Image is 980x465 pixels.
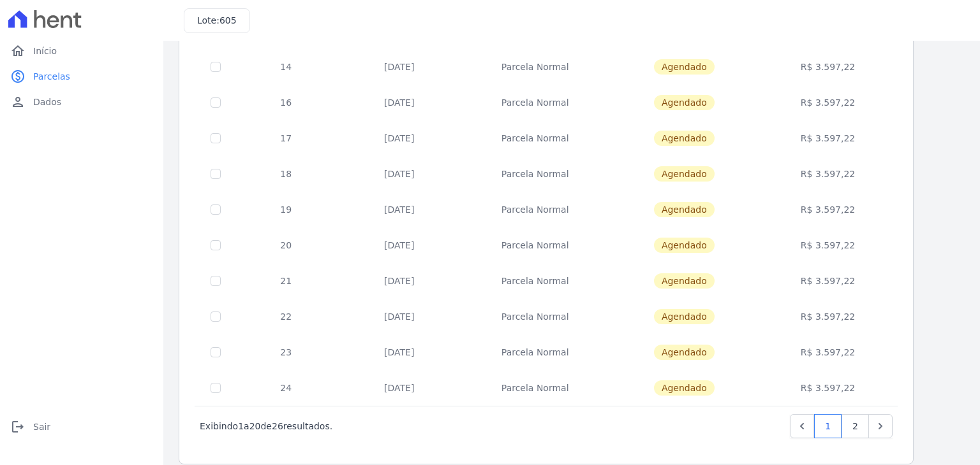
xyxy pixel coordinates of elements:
[33,70,70,83] span: Parcelas
[249,421,261,431] span: 20
[761,156,895,192] td: R$ 3.597,22
[236,192,336,227] td: 19
[654,131,715,146] span: Agendado
[654,59,715,75] span: Agendado
[10,419,26,434] i: logout
[868,414,893,438] a: Next
[761,120,895,156] td: R$ 3.597,22
[654,166,715,182] span: Agendado
[10,43,26,59] i: home
[236,85,336,120] td: 16
[5,64,158,89] a: paidParcelas
[5,89,158,115] a: personDados
[236,370,336,406] td: 24
[654,380,715,396] span: Agendado
[790,414,814,438] a: Previous
[336,192,463,227] td: [DATE]
[654,273,715,289] span: Agendado
[33,45,57,57] span: Início
[236,156,336,192] td: 18
[463,192,607,227] td: Parcela Normal
[272,421,283,431] span: 26
[336,263,463,299] td: [DATE]
[761,370,895,406] td: R$ 3.597,22
[761,85,895,120] td: R$ 3.597,22
[761,192,895,227] td: R$ 3.597,22
[336,227,463,263] td: [DATE]
[463,49,607,85] td: Parcela Normal
[238,421,244,431] span: 1
[814,414,842,438] a: 1
[463,299,607,334] td: Parcela Normal
[463,370,607,406] td: Parcela Normal
[336,120,463,156] td: [DATE]
[761,227,895,263] td: R$ 3.597,22
[236,49,336,85] td: 14
[761,263,895,299] td: R$ 3.597,22
[33,420,50,433] span: Sair
[236,227,336,263] td: 20
[236,120,336,156] td: 17
[463,263,607,299] td: Parcela Normal
[463,156,607,192] td: Parcela Normal
[654,95,715,110] span: Agendado
[10,94,26,110] i: person
[654,238,715,253] span: Agendado
[463,120,607,156] td: Parcela Normal
[463,85,607,120] td: Parcela Normal
[463,334,607,370] td: Parcela Normal
[842,414,869,438] a: 2
[10,69,26,84] i: paid
[463,227,607,263] td: Parcela Normal
[197,14,237,27] h3: Lote:
[33,96,61,108] span: Dados
[654,345,715,360] span: Agendado
[336,49,463,85] td: [DATE]
[336,85,463,120] td: [DATE]
[236,299,336,334] td: 22
[336,334,463,370] td: [DATE]
[200,420,332,433] p: Exibindo a de resultados.
[761,334,895,370] td: R$ 3.597,22
[219,15,237,25] span: 605
[336,370,463,406] td: [DATE]
[5,38,158,64] a: homeInício
[5,414,158,440] a: logoutSair
[336,156,463,192] td: [DATE]
[236,263,336,299] td: 21
[761,49,895,85] td: R$ 3.597,22
[654,309,715,324] span: Agendado
[761,299,895,334] td: R$ 3.597,22
[336,299,463,334] td: [DATE]
[654,202,715,217] span: Agendado
[236,334,336,370] td: 23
